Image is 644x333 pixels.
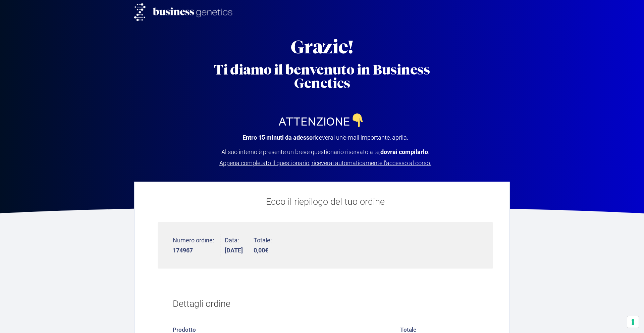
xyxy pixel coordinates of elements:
bdi: 0,00 [254,247,268,254]
li: Numero ordine: [173,234,220,257]
h2: Ti diamo il benvenuto in Business Genetics [201,63,443,90]
h2: Grazie! [201,38,443,56]
h2: Dettagli ordine [173,290,478,318]
span: € [265,247,268,254]
strong: 174967 [173,247,214,253]
strong: dovrai compilarlo [380,148,428,155]
h2: ATTENZIONE [201,113,443,129]
strong: [DATE] [225,247,243,253]
p: riceverai un’e-mail importante, aprila. [218,135,433,140]
p: Ecco il riepilogo del tuo ordine [158,195,493,209]
button: Le tue preferenze relative al consenso per le tecnologie di tracciamento [627,316,639,328]
img: 👇 [351,113,365,127]
p: Al suo interno è presente un breve questionario riservato a te, . [218,149,433,166]
li: Totale: [254,234,272,257]
span: Appena completato il questionario, riceverai automaticamente l’accesso al corso. [219,159,431,166]
li: Data: [225,234,249,257]
strong: Entro 15 minuti da adesso [243,134,313,141]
